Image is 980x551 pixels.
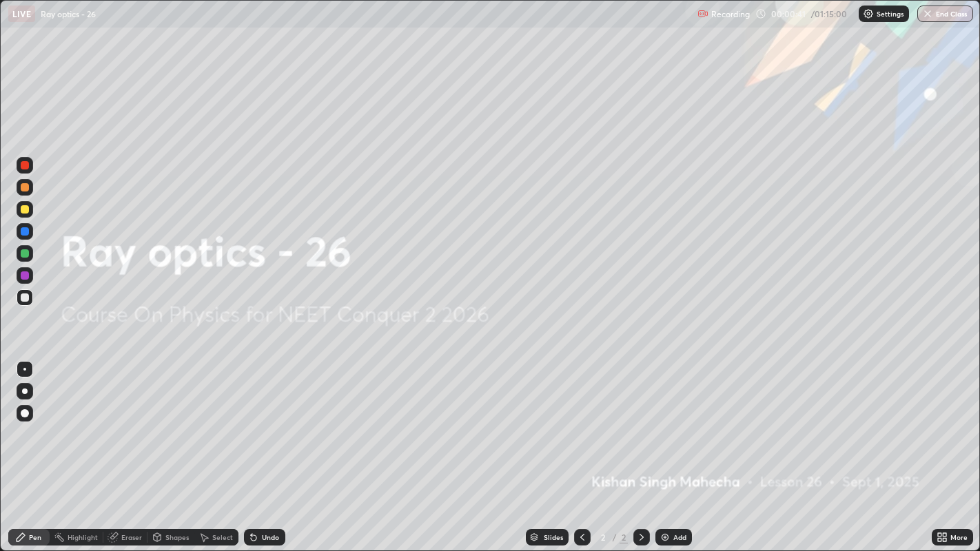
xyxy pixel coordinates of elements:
div: More [950,534,968,541]
img: end-class-cross [922,8,933,19]
p: Recording [711,9,750,19]
div: 2 [596,533,610,541]
div: / [613,533,617,541]
div: Add [673,534,686,541]
div: Eraser [121,534,142,541]
div: Shapes [165,534,189,541]
div: Pen [29,534,41,541]
div: Slides [544,534,563,541]
img: recording.375f2c34.svg [697,8,708,19]
img: class-settings-icons [863,8,874,19]
div: Select [212,534,233,541]
p: Ray optics - 26 [41,8,96,19]
img: add-slide-button [660,532,671,543]
p: Settings [877,10,904,17]
p: LIVE [12,8,31,19]
button: End Class [917,6,973,22]
div: Highlight [68,534,98,541]
div: Undo [262,534,279,541]
div: 2 [620,531,628,543]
